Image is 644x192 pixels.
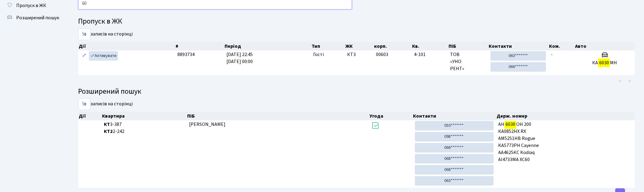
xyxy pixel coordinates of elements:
th: Ком. [548,42,574,51]
b: КТ [104,121,110,128]
th: Держ. номер [496,112,635,120]
span: Розширений пошук [16,14,59,21]
th: # [175,42,224,51]
th: Контакти [412,112,496,120]
label: записів на сторінці [78,98,133,110]
span: АН ОН 200 КА0852НХ RX АМ5251НВ Rogue KA5773PH Cayenne АА4625КС Kodiaq АI4733MA XC60 [498,121,632,163]
th: Дії [78,42,175,51]
th: Угода [369,112,412,120]
span: 8893734 [177,51,195,58]
a: Активувати [89,51,118,61]
th: Період [224,42,311,51]
th: ЖК [345,42,373,51]
th: Кв. [412,42,448,51]
span: Гості [313,51,324,58]
th: Авто [574,42,635,51]
th: Квартира [101,112,187,120]
span: 00603 [376,51,388,58]
span: Пропуск в ЖК [16,2,46,9]
th: Тип [311,42,345,51]
th: Дії [78,112,101,120]
a: Розширений пошук [3,12,64,24]
span: [PERSON_NAME] [189,121,225,128]
select: записів на сторінці [78,28,90,40]
b: КТ2 [104,128,113,135]
a: Редагувати [81,51,88,61]
th: корп. [373,42,412,51]
span: 4-101 [414,51,445,58]
th: ПІБ [448,42,488,51]
mark: 6030 [598,58,610,67]
span: [DATE] 22:45 [DATE] 00:00 [226,51,253,65]
select: записів на сторінці [78,98,90,110]
h5: КА МН [577,60,632,66]
span: - [551,51,553,58]
span: 3-387 2-242 [104,121,184,135]
span: КТ3 [347,51,371,58]
mark: 6030 [505,120,516,129]
h4: Пропуск в ЖК [78,17,635,26]
h4: Розширений пошук [78,87,635,96]
span: ТОВ «УНО РЕНТ» [450,51,486,72]
th: Контакти [488,42,548,51]
label: записів на сторінці [78,28,133,40]
th: ПІБ [187,112,369,120]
